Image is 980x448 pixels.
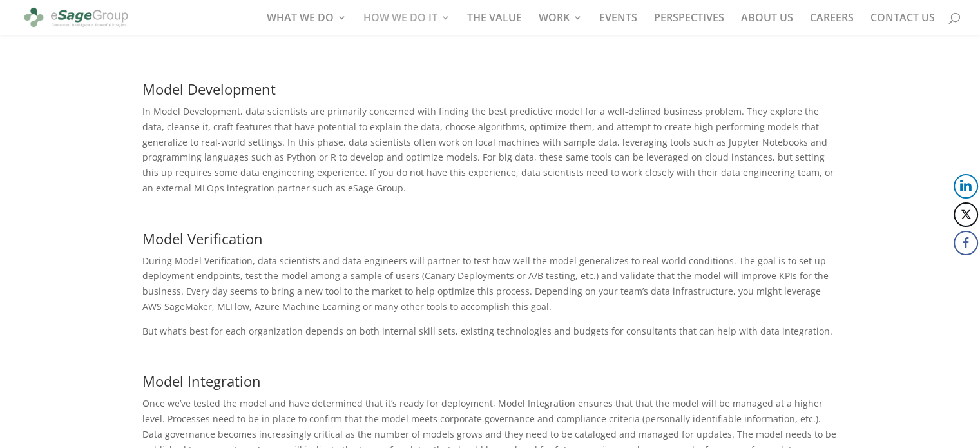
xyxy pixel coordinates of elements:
[810,13,854,35] a: CAREERS
[539,13,582,35] a: WORK
[142,229,263,248] span: Model Verification
[267,13,347,35] a: WHAT WE DO
[654,13,724,35] a: PERSPECTIVES
[954,231,978,255] button: Facebook Share
[467,13,522,35] a: THE VALUE
[870,13,935,35] a: CONTACT US
[954,202,978,227] button: Twitter Share
[142,324,838,348] p: But what’s best for each organization depends on both internal skill sets, existing technologies ...
[363,13,450,35] a: HOW WE DO IT
[142,79,276,99] span: Model Development
[142,104,838,205] p: In Model Development, data scientists are primarily concerned with finding the best predictive mo...
[954,174,978,199] button: LinkedIn Share
[22,3,130,32] img: eSage Group
[741,13,793,35] a: ABOUT US
[142,253,838,324] p: During Model Verification, data scientists and data engineers will partner to test how well the m...
[599,13,637,35] a: EVENTS
[142,371,261,391] span: Model Integration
